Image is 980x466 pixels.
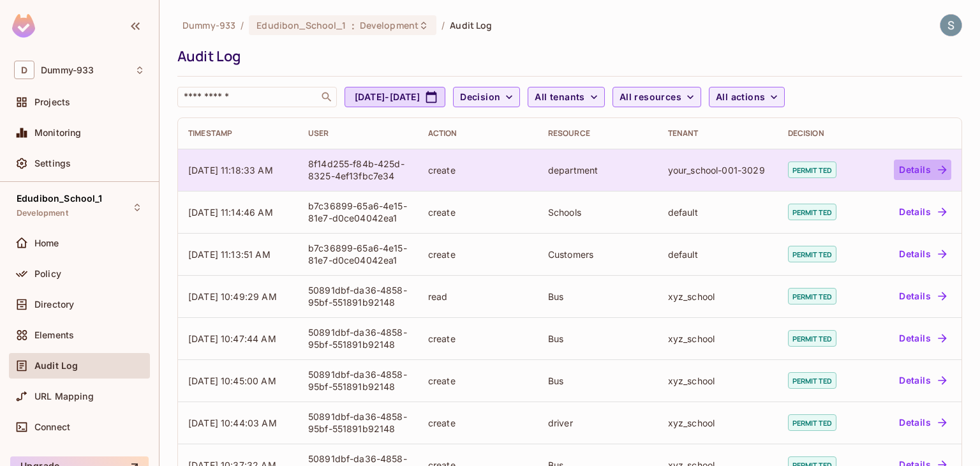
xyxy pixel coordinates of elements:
button: All resources [612,87,701,107]
span: permitted [788,162,836,178]
span: permitted [788,372,836,389]
button: Details [894,286,951,306]
div: Timestamp [188,128,288,139]
span: Projects [34,97,70,107]
span: Directory [34,299,74,310]
div: Resource [548,128,648,139]
button: Decision [453,87,520,107]
span: permitted [788,204,836,220]
div: 50891dbf-da36-4858-95bf-551891b92148 [308,410,408,435]
span: Development [17,208,68,218]
span: [DATE] 10:45:00 AM [188,375,276,386]
div: driver [548,417,648,429]
span: Workspace: Dummy-933 [41,65,94,75]
div: 50891dbf-da36-4858-95bf-551891b92148 [308,368,408,393]
button: Details [894,412,951,433]
div: read [428,290,528,303]
span: permitted [788,288,836,304]
div: User [308,128,408,139]
img: Saba Riyaz [940,15,961,36]
span: [DATE] 11:13:51 AM [188,249,271,260]
span: Audit Log [34,361,78,371]
div: Decision [788,128,854,139]
span: All tenants [535,89,584,105]
span: the active workspace [182,19,235,31]
div: 50891dbf-da36-4858-95bf-551891b92148 [308,284,408,308]
div: Schools [548,206,648,218]
button: All actions [709,87,785,107]
span: : [351,20,355,31]
div: department [548,164,648,176]
button: Details [894,244,951,264]
div: Audit Log [177,47,956,66]
div: Bus [548,375,648,387]
span: Policy [34,269,61,279]
div: 50891dbf-da36-4858-95bf-551891b92148 [308,326,408,350]
span: D [14,61,34,79]
span: Settings [34,158,71,169]
div: Bus [548,290,648,303]
div: xyz_school [668,290,768,303]
span: [DATE] 11:18:33 AM [188,165,273,176]
span: Elements [34,330,74,340]
span: Development [360,19,419,31]
span: Edudibon_School_1 [256,19,346,31]
span: permitted [788,414,836,431]
div: Tenant [668,128,768,139]
div: create [428,248,528,260]
div: xyz_school [668,375,768,387]
span: [DATE] 11:14:46 AM [188,207,273,218]
div: create [428,333,528,345]
span: [DATE] 10:49:29 AM [188,291,277,302]
button: Details [894,160,951,180]
div: create [428,206,528,218]
div: b7c36899-65a6-4e15-81e7-d0ce04042ea1 [308,242,408,266]
div: Customers [548,248,648,260]
div: default [668,206,768,218]
span: permitted [788,246,836,262]
span: All resources [620,89,681,105]
div: 8f14d255-f84b-425d-8325-4ef13fbc7e34 [308,158,408,182]
div: create [428,164,528,176]
div: create [428,417,528,429]
button: All tenants [528,87,604,107]
button: Details [894,202,951,222]
span: [DATE] 10:47:44 AM [188,333,276,344]
span: Home [34,238,59,248]
div: create [428,375,528,387]
div: b7c36899-65a6-4e15-81e7-d0ce04042ea1 [308,200,408,224]
span: Decision [460,89,500,105]
img: SReyMgAAAABJRU5ErkJggg== [12,14,35,38]
div: default [668,248,768,260]
span: Connect [34,422,70,432]
div: Bus [548,333,648,345]
button: Details [894,370,951,391]
div: your_school-001-3029 [668,164,768,176]
span: Monitoring [34,128,82,138]
button: Details [894,328,951,349]
span: Edudibon_School_1 [17,193,103,204]
li: / [442,19,445,31]
span: All actions [716,89,765,105]
div: Action [428,128,528,139]
div: xyz_school [668,333,768,345]
div: xyz_school [668,417,768,429]
span: Audit Log [450,19,492,31]
button: [DATE]-[DATE] [345,87,445,107]
span: URL Mapping [34,391,94,402]
span: [DATE] 10:44:03 AM [188,417,277,428]
li: / [241,19,244,31]
span: permitted [788,330,836,347]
